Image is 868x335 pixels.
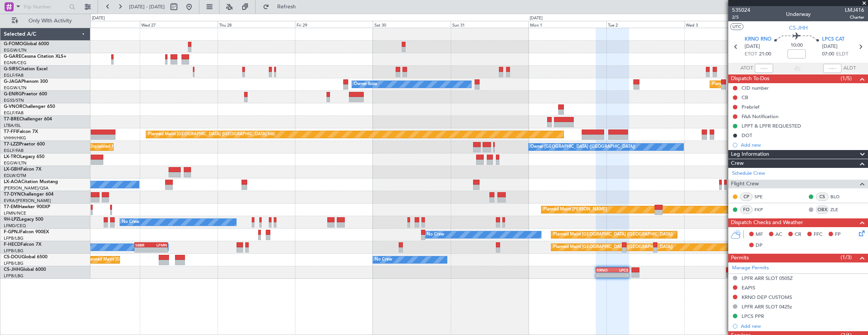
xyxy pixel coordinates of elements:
span: T7-DYN [4,192,21,197]
span: MF [756,231,763,239]
div: Fri 29 [295,21,373,28]
a: LFMD/CEQ [4,223,26,229]
span: CS-JHH [4,267,20,272]
div: Mon 1 [529,21,606,28]
a: LX-GBHFalcon 7X [4,167,41,172]
span: ELDT [836,51,848,58]
div: Planned Maint [GEOGRAPHIC_DATA] ([GEOGRAPHIC_DATA]) [553,242,673,253]
span: T7-FFI [4,130,17,134]
span: AC [775,231,782,239]
a: G-VNORChallenger 650 [4,104,55,109]
span: [DATE] [745,43,760,51]
a: BLO [830,193,847,200]
span: F-HECD [4,242,21,247]
div: Owner [GEOGRAPHIC_DATA] ([GEOGRAPHIC_DATA]) [530,141,635,153]
div: CP [740,193,753,201]
span: Refresh [271,4,303,9]
span: LX-AOA [4,180,21,184]
input: Trip Number [23,1,67,13]
a: EGSS/STN [4,98,24,103]
span: Permits [731,254,749,262]
a: LFMN/NCE [4,210,26,216]
span: F-GPNJ [4,230,20,234]
div: CB [742,94,748,101]
a: CS-JHHGlobal 6000 [4,267,46,272]
a: T7-FFIFalcon 7X [4,130,38,134]
a: G-GARECessna Citation XLS+ [4,54,66,59]
a: G-ENRGPraetor 600 [4,92,47,96]
div: Planned Maint [GEOGRAPHIC_DATA] ([GEOGRAPHIC_DATA] Intl) [148,129,275,140]
div: OBX [816,205,829,214]
span: G-SIRS [4,67,18,71]
span: CS-DOU [4,255,22,259]
span: LMJ416 [845,6,864,14]
span: T7-LZZI [4,142,19,147]
span: Crew [731,159,744,168]
span: Leg Information [731,150,769,159]
span: LPCS CAT [822,36,844,43]
a: G-FOMOGlobal 6000 [4,42,49,46]
span: 10:00 [791,42,803,49]
span: 2/5 [732,14,750,21]
div: Prebrief [742,104,759,110]
a: F-HECDFalcon 7X [4,242,41,247]
div: LPFR ARR SLOT 0425z [742,303,792,310]
a: T7-BREChallenger 604 [4,117,52,122]
div: Sun 31 [451,21,529,28]
span: G-VNOR [4,104,22,109]
a: EGGW/LTN [4,85,27,91]
a: T7-DYNChallenger 604 [4,192,54,197]
span: [DATE] - [DATE] [129,3,165,10]
span: LX-TRO [4,155,20,159]
div: FAA Notification [742,113,778,120]
a: CS-DOUGlobal 6500 [4,255,47,259]
span: (1/5) [841,74,852,82]
div: Planned Maint [GEOGRAPHIC_DATA] ([GEOGRAPHIC_DATA]) [712,79,832,90]
span: Dispatch Checks and Weather [731,218,803,227]
span: G-JAGA [4,79,21,84]
div: - [151,248,167,252]
a: LTBA/ISL [4,123,21,128]
span: 21:00 [759,51,771,58]
a: SPE [754,193,772,200]
a: LFPB/LBG [4,261,24,266]
a: F-GPNJFalcon 900EX [4,230,49,234]
a: EGGW/LTN [4,160,27,166]
span: ALDT [843,65,856,72]
span: G-FOMO [4,42,23,46]
div: SBBR [135,243,151,247]
span: FP [835,231,841,239]
div: LFMN [151,243,167,247]
div: Planned Maint [PERSON_NAME] [543,204,607,215]
div: [DATE] [530,15,543,22]
span: Dispatch To-Dos [731,74,769,83]
span: ETOT [745,51,757,58]
a: LFPB/LBG [4,273,24,279]
span: KRNO RNO [745,36,772,43]
div: LPCS [612,268,628,272]
a: [PERSON_NAME]/QSA [4,185,49,191]
a: LFPB/LBG [4,248,24,254]
div: Planned Maint [GEOGRAPHIC_DATA] ([GEOGRAPHIC_DATA]) [553,229,673,240]
button: Refresh [259,1,305,13]
div: LPCS PPR [742,313,764,319]
div: CS [816,193,829,201]
span: Flight Crew [731,180,759,188]
a: Schedule Crew [732,170,765,177]
div: No Crew [375,254,392,265]
a: 9H-LPZLegacy 500 [4,217,43,222]
div: No Crew [122,216,139,228]
a: T7-EMIHawker 900XP [4,205,50,209]
span: LX-GBH [4,167,21,172]
a: EDLW/DTM [4,173,26,179]
a: LX-AOACitation Mustang [4,180,58,184]
span: (1/3) [841,253,852,261]
a: FKP [754,206,772,213]
a: VHHH/HKG [4,135,26,141]
span: G-ENRG [4,92,22,96]
div: Add new [741,323,864,329]
div: Wed 3 [684,21,762,28]
div: Wed 27 [140,21,218,28]
div: - [612,273,628,277]
a: Manage Permits [732,264,769,272]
